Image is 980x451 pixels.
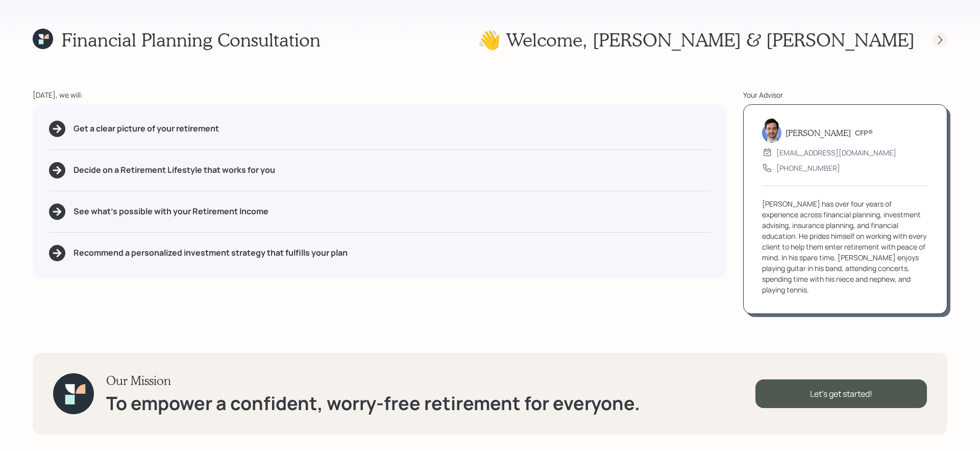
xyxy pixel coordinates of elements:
div: [DATE], we will: [33,89,727,100]
h5: [PERSON_NAME] [786,128,851,138]
div: [PHONE_NUMBER] [776,163,840,173]
h5: Recommend a personalized investment strategy that fulfills your plan [73,248,348,258]
h3: Our Mission [106,373,640,388]
div: Your Advisor [743,89,947,100]
img: jonah-coleman-headshot.png [762,118,781,143]
h5: Decide on a Retirement Lifestyle that works for you [73,165,275,175]
h5: Get a clear picture of your retirement [73,124,219,133]
h1: To empower a confident, worry-free retirement for everyone. [106,392,640,414]
div: Let's get started! [755,379,927,408]
h5: See what's possible with your Retirement Income [73,207,268,216]
h6: CFP® [855,129,873,138]
h1: 👋 Welcome , [PERSON_NAME] & [PERSON_NAME] [478,29,915,51]
div: [EMAIL_ADDRESS][DOMAIN_NAME] [776,147,896,158]
h1: Financial Planning Consultation [61,29,321,51]
div: [PERSON_NAME] has over four years of experience across financial planning, investment advising, i... [762,198,928,295]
